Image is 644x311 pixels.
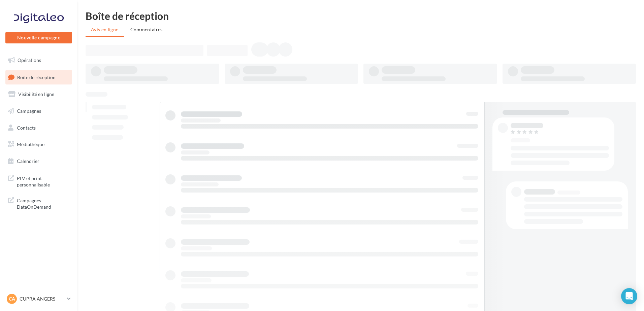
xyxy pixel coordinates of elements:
button: Nouvelle campagne [5,32,72,43]
a: Campagnes [4,104,73,118]
a: Campagnes DataOnDemand [4,193,73,213]
a: Médiathèque [4,137,73,151]
span: Médiathèque [17,141,44,147]
a: Contacts [4,121,73,135]
span: CA [9,296,15,302]
span: Contacts [17,125,36,130]
span: Campagnes DataOnDemand [17,196,69,210]
a: Calendrier [4,154,73,168]
a: Boîte de réception [4,70,73,84]
span: Visibilité en ligne [18,91,54,97]
a: Visibilité en ligne [4,87,73,101]
span: Boîte de réception [17,74,56,80]
span: PLV et print personnalisable [17,174,69,188]
span: Calendrier [17,158,39,164]
a: PLV et print personnalisable [4,171,73,191]
span: Opérations [18,57,41,63]
span: Commentaires [130,27,163,32]
a: CA CUPRA ANGERS [5,292,72,305]
div: Open Intercom Messenger [621,288,637,304]
span: Campagnes [17,108,41,114]
a: Opérations [4,53,73,67]
div: Boîte de réception [86,11,636,21]
p: CUPRA ANGERS [20,296,64,302]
